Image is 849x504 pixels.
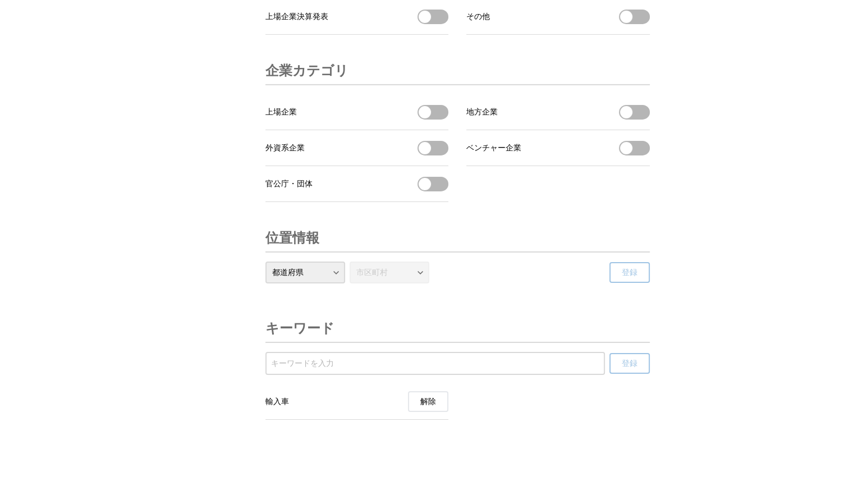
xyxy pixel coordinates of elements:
[609,353,650,374] button: 登録
[265,262,345,283] select: 都道府県
[265,12,328,22] span: 上場企業決算発表
[265,315,334,342] h3: キーワード
[350,262,429,283] select: 市区町村
[408,391,448,412] button: 輸入車の受信を解除
[265,143,305,153] span: 外資系企業
[265,224,319,251] h3: 位置情報
[622,268,637,278] span: 登録
[420,397,436,407] span: 解除
[466,143,521,153] span: ベンチャー企業
[265,107,297,117] span: 上場企業
[466,12,490,22] span: その他
[265,57,348,84] h3: 企業カテゴリ
[609,262,650,283] button: 登録
[265,179,313,189] span: 官公庁・団体
[466,107,498,117] span: 地方企業
[271,358,599,370] input: 受信するキーワードを登録する
[265,397,289,407] span: 輸入車
[622,359,637,369] span: 登録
